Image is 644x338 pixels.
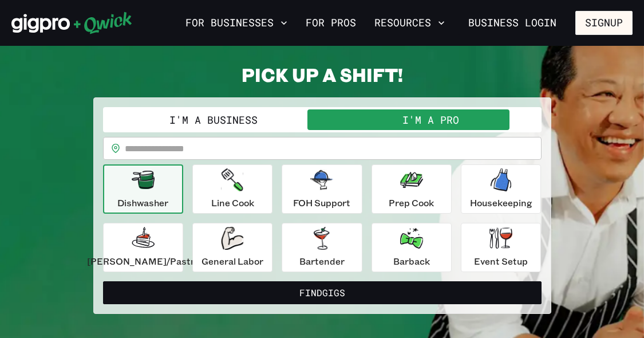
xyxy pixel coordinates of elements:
[372,164,452,214] button: Prep Cook
[370,13,449,33] button: Resources
[461,164,541,214] button: Housekeeping
[474,254,528,268] p: Event Setup
[192,223,272,272] button: General Labor
[372,223,452,272] button: Barback
[389,196,434,210] p: Prep Cook
[117,196,168,210] p: Dishwasher
[282,164,362,214] button: FOH Support
[322,109,539,130] button: I'm a Pro
[202,254,263,268] p: General Labor
[87,254,199,268] p: [PERSON_NAME]/Pastry
[103,281,542,304] button: FindGigs
[103,164,183,214] button: Dishwasher
[192,164,272,214] button: Line Cook
[211,196,254,210] p: Line Cook
[282,223,362,272] button: Bartender
[575,11,633,35] button: Signup
[299,254,345,268] p: Bartender
[301,13,361,33] a: For Pros
[470,196,532,210] p: Housekeeping
[461,223,541,272] button: Event Setup
[293,196,350,210] p: FOH Support
[93,63,551,86] h2: PICK UP A SHIFT!
[181,13,292,33] button: For Businesses
[459,11,566,35] a: Business Login
[105,109,322,130] button: I'm a Business
[103,223,183,272] button: [PERSON_NAME]/Pastry
[393,254,430,268] p: Barback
